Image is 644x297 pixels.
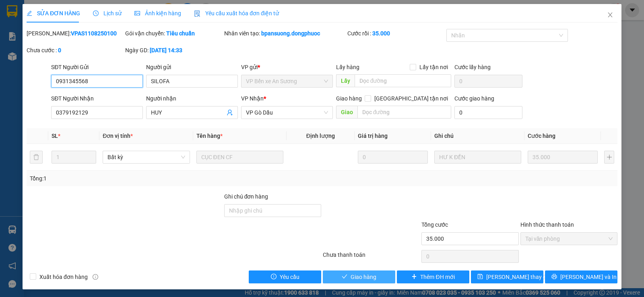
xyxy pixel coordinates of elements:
[336,74,355,87] span: Lấy
[336,106,357,119] span: Giao
[27,46,124,55] div: Chưa cước :
[416,63,451,72] span: Lấy tận nơi
[604,151,614,164] button: plus
[103,133,133,139] span: Đơn vị tính
[246,107,328,119] span: VP Gò Dầu
[560,272,617,281] span: [PERSON_NAME] và In
[347,29,444,38] div: Cước rồi :
[93,10,99,16] span: clock-circle
[358,133,388,139] span: Giá trị hàng
[107,151,185,163] span: Bất kỳ
[411,274,417,280] span: plus
[93,10,122,16] span: Lịch sử
[551,274,557,280] span: printer
[280,272,299,281] span: Yêu cầu
[607,12,613,18] span: close
[358,151,428,164] input: 0
[52,133,58,139] span: SL
[306,133,335,139] span: Định lượng
[421,221,448,228] span: Tổng cước
[486,272,551,281] span: [PERSON_NAME] thay đổi
[371,94,451,103] span: [GEOGRAPHIC_DATA] tận nơi
[431,128,524,144] th: Ghi chú
[125,29,222,38] div: Gói vận chuyển:
[51,94,143,103] div: SĐT Người Nhận
[249,270,321,283] button: exclamation-circleYêu cầu
[150,47,182,53] b: [DATE] 14:33
[71,30,117,37] b: VPAS1108250100
[224,193,268,200] label: Ghi chú đơn hàng
[146,94,238,103] div: Người nhận
[224,204,321,217] input: Ghi chú đơn hàng
[454,95,494,102] label: Cước giao hàng
[454,64,491,70] label: Cước lấy hàng
[528,151,598,164] input: 0
[477,274,483,280] span: save
[454,75,522,88] input: Cước lấy hàng
[134,10,181,16] span: Ảnh kiện hàng
[471,270,543,283] button: save[PERSON_NAME] thay đổi
[372,30,390,37] b: 35.000
[30,151,43,164] button: delete
[397,270,469,283] button: plusThêm ĐH mới
[336,95,362,102] span: Giao hàng
[322,250,421,264] div: Chưa thanh toán
[196,133,223,139] span: Tên hàng
[93,274,98,280] span: info-circle
[545,270,617,283] button: printer[PERSON_NAME] và In
[351,272,376,281] span: Giao hàng
[196,151,283,164] input: VD: Bàn, Ghế
[125,46,222,55] div: Ngày GD:
[525,233,613,245] span: Tại văn phòng
[194,10,279,16] span: Yêu cầu xuất hóa đơn điện tử
[342,274,347,280] span: check
[271,274,277,280] span: exclamation-circle
[58,47,61,53] b: 0
[27,10,80,16] span: SỬA ĐƠN HÀNG
[51,63,143,72] div: SĐT Người Gửi
[241,63,333,72] div: VP gửi
[194,10,200,17] img: icon
[355,74,452,87] input: Dọc đường
[146,63,238,72] div: Người gửi
[454,106,522,119] input: Cước giao hàng
[528,133,555,139] span: Cước hàng
[599,4,621,27] button: Close
[420,272,454,281] span: Thêm ĐH mới
[323,270,395,283] button: checkGiao hàng
[261,30,320,37] b: bpansuong.dongphuoc
[27,29,124,38] div: [PERSON_NAME]:
[246,75,328,87] span: VP Bến xe An Sương
[30,174,249,183] div: Tổng: 1
[227,109,233,116] span: user-add
[520,221,574,228] label: Hình thức thanh toán
[434,151,521,164] input: Ghi Chú
[166,30,195,37] b: Tiêu chuẩn
[27,10,32,16] span: edit
[241,95,264,102] span: VP Nhận
[134,10,140,16] span: picture
[336,64,359,70] span: Lấy hàng
[357,106,452,119] input: Dọc đường
[36,272,91,281] span: Xuất hóa đơn hàng
[224,29,346,38] div: Nhân viên tạo:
